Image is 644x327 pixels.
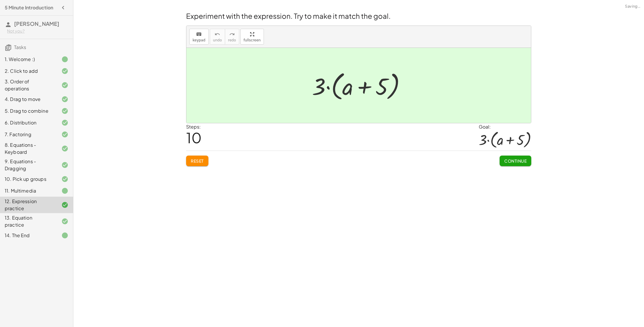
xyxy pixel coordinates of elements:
[61,201,68,208] i: Task finished and correct.
[186,11,391,20] span: Experiment with the expression. Try to make it match the goal.
[5,214,52,228] div: 13. Equation practice
[5,176,52,183] div: 10. Pick up groups
[5,107,52,114] div: 5. Drag to combine
[479,123,531,130] div: Goal:
[61,218,68,225] i: Task finished and correct.
[61,107,68,114] i: Task finished and correct.
[186,124,201,130] label: Steps:
[244,38,261,42] span: fullscreen
[500,156,531,166] button: Continue
[225,29,239,45] button: redoredo
[186,129,202,146] span: 10
[196,31,202,38] i: keyboard
[186,156,208,166] button: Reset
[7,28,68,34] div: Not you?
[61,176,68,183] i: Task finished and correct.
[14,20,59,27] span: [PERSON_NAME]
[215,31,220,38] i: undo
[5,187,52,194] div: 11. Multimedia
[229,31,235,38] i: redo
[5,78,52,92] div: 3. Order of operations
[61,131,68,138] i: Task finished and correct.
[625,4,640,9] span: Saving…
[504,158,527,163] span: Continue
[240,29,264,45] button: fullscreen
[189,29,209,45] button: keyboardkeypad
[5,198,52,212] div: 12. Expression practice
[5,141,52,156] div: 8. Equations - Keyboard
[5,232,52,239] div: 14. The End
[5,96,52,103] div: 4. Drag to move
[61,119,68,126] i: Task finished and correct.
[210,29,225,45] button: undoundo
[5,4,53,11] h4: 5 Minute Introduction
[61,82,68,89] i: Task finished and correct.
[5,119,52,126] div: 6. Distribution
[191,158,204,163] span: Reset
[61,232,68,239] i: Task finished.
[61,187,68,194] i: Task finished.
[5,56,52,63] div: 1. Welcome :)
[228,38,236,42] span: redo
[14,44,26,50] span: Tasks
[61,68,68,75] i: Task finished and correct.
[61,145,68,152] i: Task finished and correct.
[193,38,205,42] span: keypad
[61,161,68,168] i: Task finished and correct.
[5,131,52,138] div: 7. Factoring
[5,158,52,172] div: 9. Equations - Dragging
[5,68,52,75] div: 2. Click to add
[61,96,68,103] i: Task finished and correct.
[61,56,68,63] i: Task finished.
[213,38,222,42] span: undo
